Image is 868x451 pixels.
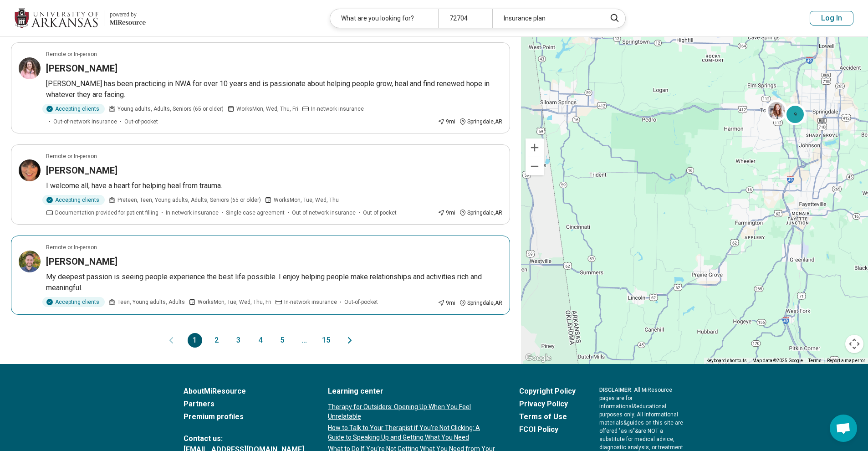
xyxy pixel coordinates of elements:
[752,358,803,363] span: Map data ©2025 Google
[519,411,576,422] a: Terms of Use
[284,298,337,306] span: In-network insurance
[519,386,576,397] a: Copyright Policy
[42,104,105,114] div: Accepting clients
[830,415,857,442] div: Open chat
[519,424,576,435] a: FCOI Policy
[438,209,455,217] div: 9 mi
[292,209,356,217] span: Out-of-network insurance
[166,209,219,217] span: In-network insurance
[438,9,492,28] div: 72704
[845,335,863,353] button: Map camera controls
[53,118,117,126] span: Out-of-network insurance
[15,7,146,29] a: University of Arkansaspowered by
[459,299,502,307] div: Springdale , AR
[226,209,285,217] span: Single case agreement
[344,333,355,348] button: Next page
[110,10,146,19] div: powered by
[438,299,455,307] div: 9 mi
[438,118,455,126] div: 9 mi
[46,255,117,268] h3: [PERSON_NAME]
[492,9,600,28] div: Insurance plan
[236,105,298,113] span: Works Mon, Wed, Thu, Fri
[15,7,98,29] img: University of Arkansas
[42,195,105,205] div: Accepting clients
[184,399,304,410] a: Partners
[124,118,158,126] span: Out-of-pocket
[363,209,397,217] span: Out-of-pocket
[46,180,502,191] p: I welcome all, have a heart for helping heal from trauma.
[117,105,224,113] span: Young adults, Adults, Seniors (65 or older)
[328,423,495,442] a: How to Talk to Your Therapist if You’re Not Clicking: A Guide to Speaking Up and Getting What You...
[198,298,271,306] span: Works Mon, Tue, Wed, Thu, Fri
[599,387,631,393] span: DISCLAIMER
[46,152,97,160] p: Remote or In-person
[526,138,544,157] button: Zoom in
[253,333,268,348] button: 4
[275,333,290,348] button: 5
[459,118,502,126] div: Springdale , AR
[166,333,177,348] button: Previous page
[274,196,339,204] span: Works Mon, Tue, Wed, Thu
[523,352,553,364] a: Open this area in Google Maps (opens a new window)
[810,11,853,26] button: Log In
[46,243,97,251] p: Remote or In-person
[46,78,502,100] p: [PERSON_NAME] has been practicing in NWA for over 10 years and is passionate about helping people...
[519,399,576,410] a: Privacy Policy
[46,50,97,58] p: Remote or In-person
[328,386,495,397] a: Learning center
[231,333,246,348] button: 3
[330,9,438,28] div: What are you looking for?
[55,209,158,217] span: Documentation provided for patient filling
[188,333,202,348] button: 1
[459,209,502,217] div: Springdale , AR
[209,333,224,348] button: 2
[344,298,378,306] span: Out-of-pocket
[117,196,261,204] span: Preteen, Teen, Young adults, Adults, Seniors (65 or older)
[526,157,544,175] button: Zoom out
[297,333,311,348] span: ...
[784,103,806,125] div: 9
[319,333,333,348] button: 15
[706,358,747,364] button: Keyboard shortcuts
[523,352,553,364] img: Google
[117,298,185,306] span: Teen, Young adults, Adults
[808,358,822,363] a: Terms (opens in new tab)
[46,164,117,177] h3: [PERSON_NAME]
[184,386,304,397] a: AboutMiResource
[827,358,865,363] a: Report a map error
[311,105,364,113] span: In-network insurance
[184,433,304,444] span: Contact us:
[184,411,304,422] a: Premium profiles
[46,62,117,75] h3: [PERSON_NAME]
[328,402,495,421] a: Therapy for Outsiders: Opening Up When You Feel Unrelatable
[42,297,105,307] div: Accepting clients
[46,272,502,293] p: My deepest passion is seeing people experience the best life possible. I enjoy helping people mak...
